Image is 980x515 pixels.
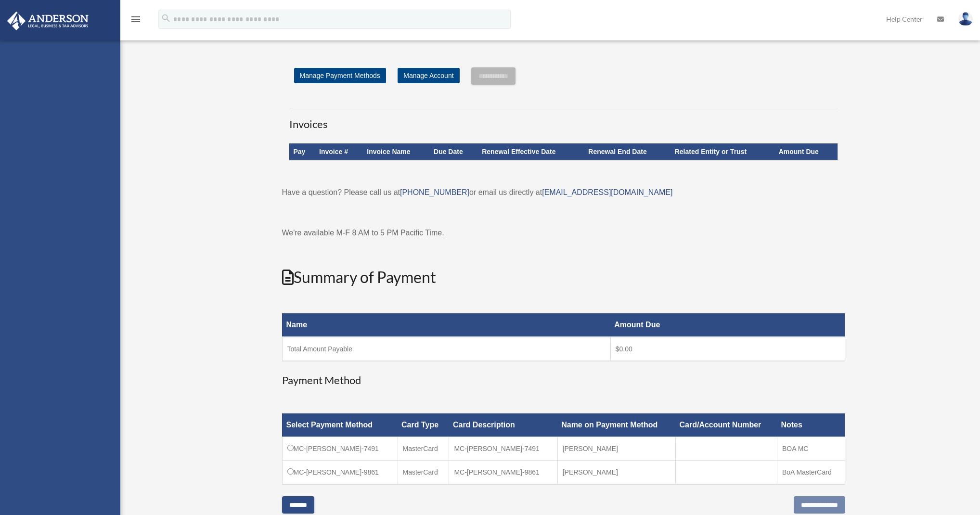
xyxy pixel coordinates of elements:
[584,143,671,160] th: Renewal End Date
[282,226,845,240] p: We're available M-F 8 AM to 5 PM Pacific Time.
[161,13,171,24] i: search
[610,313,845,337] th: Amount Due
[130,13,142,25] i: menu
[282,373,845,388] h3: Payment Method
[289,143,315,160] th: Pay
[777,437,845,461] td: BOA MC
[282,337,610,361] td: Total Amount Payable
[449,437,557,461] td: MC-[PERSON_NAME]-7491
[282,413,398,437] th: Select Payment Method
[289,108,838,132] h3: Invoices
[675,413,777,437] th: Card/Account Number
[958,12,973,26] img: User Pic
[398,68,459,83] a: Manage Account
[398,437,449,461] td: MasterCard
[610,337,845,361] td: $0.00
[542,188,672,196] a: [EMAIL_ADDRESS][DOMAIN_NAME]
[282,267,845,288] h2: Summary of Payment
[398,461,449,485] td: MasterCard
[398,413,449,437] th: Card Type
[557,437,675,461] td: [PERSON_NAME]
[478,143,584,160] th: Renewal Effective Date
[449,461,557,485] td: MC-[PERSON_NAME]-9861
[777,413,845,437] th: Notes
[400,188,469,196] a: [PHONE_NUMBER]
[671,143,775,160] th: Related Entity or Trust
[449,413,557,437] th: Card Description
[557,413,675,437] th: Name on Payment Method
[282,186,845,199] p: Have a question? Please call us at or email us directly at
[130,17,142,25] a: menu
[777,461,845,485] td: BoA MasterCard
[363,143,430,160] th: Invoice Name
[430,143,478,160] th: Due Date
[282,313,610,337] th: Name
[557,461,675,485] td: [PERSON_NAME]
[4,12,91,30] img: Anderson Advisors Platinum Portal
[282,437,398,461] td: MC-[PERSON_NAME]-7491
[775,143,838,160] th: Amount Due
[282,461,398,485] td: MC-[PERSON_NAME]-9861
[294,68,386,83] a: Manage Payment Methods
[315,143,363,160] th: Invoice #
